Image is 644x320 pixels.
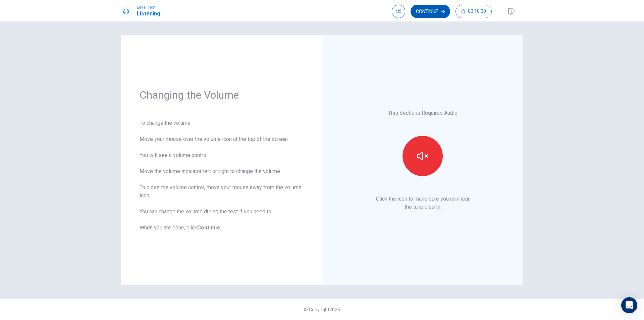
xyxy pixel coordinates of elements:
[376,195,470,211] p: Click the icon to make sure you can hear the tune clearly.
[304,307,340,312] span: © Copyright 2025
[388,109,458,117] p: This Sections Requires Audio
[455,5,492,18] button: 00:10:00
[137,5,160,10] span: Level Test
[140,119,303,232] div: To change the volume: Move your mouse over the volume icon at the top of the screen. You will see...
[137,10,160,18] h1: Listening
[411,5,450,18] button: Continue
[140,88,303,102] h1: Changing the Volume
[621,297,637,313] div: Open Intercom Messenger
[468,9,486,14] span: 00:10:00
[197,224,220,231] b: Continue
